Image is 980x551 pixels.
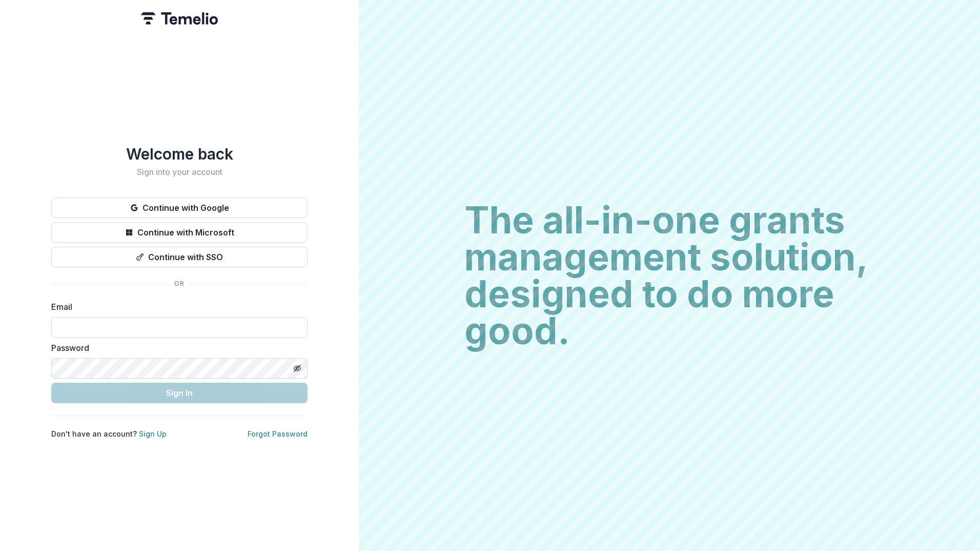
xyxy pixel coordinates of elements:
[289,360,305,377] button: Toggle password visibility
[139,429,167,438] a: Sign Up
[248,429,308,438] a: Forgot Password
[51,145,308,163] h1: Welcome back
[51,383,308,403] button: Sign In
[51,428,167,439] p: Don't have an account?
[51,167,308,177] h2: Sign into your account
[51,342,301,354] label: Password
[51,301,301,313] label: Email
[51,222,308,243] button: Continue with Microsoft
[51,247,308,267] button: Continue with SSO
[51,198,308,218] button: Continue with Google
[141,12,218,25] img: Temelio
